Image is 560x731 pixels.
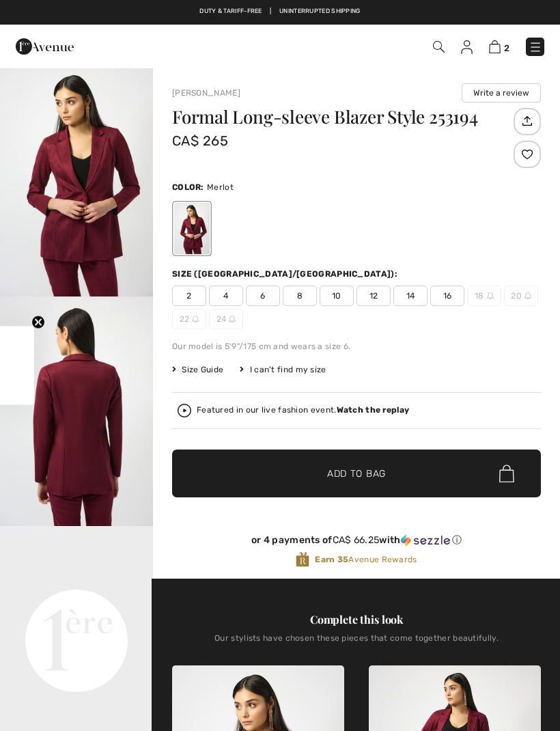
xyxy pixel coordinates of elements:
span: 8 [283,286,317,306]
button: Write a review [462,83,541,102]
img: 1ère Avenue [16,33,74,60]
span: 2 [504,43,509,53]
div: Our model is 5'9"/175 cm and wears a size 6. [172,340,541,353]
img: Avenue Rewards [296,551,309,568]
span: 2 [172,286,206,306]
button: Close teaser [31,316,45,329]
div: Complete this look [172,611,541,628]
div: or 4 payments of with [172,534,541,547]
img: Menu [529,40,542,54]
span: 12 [356,286,391,306]
span: 14 [393,286,428,306]
div: Size ([GEOGRAPHIC_DATA]/[GEOGRAPHIC_DATA]): [172,268,400,280]
span: 4 [209,286,243,306]
h1: Formal Long-sleeve Blazer Style 253194 [172,108,510,126]
span: Size Guide [172,363,223,376]
img: Shopping Bag [489,40,501,53]
span: CA$ 265 [172,133,228,149]
span: 22 [172,309,206,329]
span: Merlot [207,182,234,192]
span: Add to Bag [327,467,386,481]
img: ring-m.svg [192,316,199,322]
img: Bag.svg [499,465,514,482]
img: ring-m.svg [229,316,236,322]
img: Sezzle [401,534,450,547]
span: 6 [246,286,280,306]
span: 10 [320,286,354,306]
a: 2 [489,38,509,55]
div: Merlot [174,203,210,254]
img: Watch the replay [178,404,191,417]
img: Search [433,41,445,53]
strong: Earn 35 [315,555,348,564]
div: I can't find my size [240,363,326,376]
a: 1ère Avenue [16,39,74,52]
button: Add to Bag [172,450,541,497]
span: Avenue Rewards [315,553,417,566]
img: ring-m.svg [487,292,494,299]
img: ring-m.svg [524,292,531,299]
div: Featured in our live fashion event. [197,406,409,415]
span: 18 [467,286,501,306]
img: Share [516,109,538,133]
img: My Info [461,40,473,54]
span: CA$ 66.25 [333,534,380,546]
span: 24 [209,309,243,329]
span: Color: [172,182,204,192]
div: Our stylists have chosen these pieces that come together beautifully. [172,633,541,654]
span: 16 [430,286,464,306]
strong: Watch the replay [337,405,410,415]
div: or 4 payments ofCA$ 66.25withSezzle Click to learn more about Sezzle [172,534,541,551]
a: [PERSON_NAME] [172,88,240,98]
span: 20 [504,286,538,306]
